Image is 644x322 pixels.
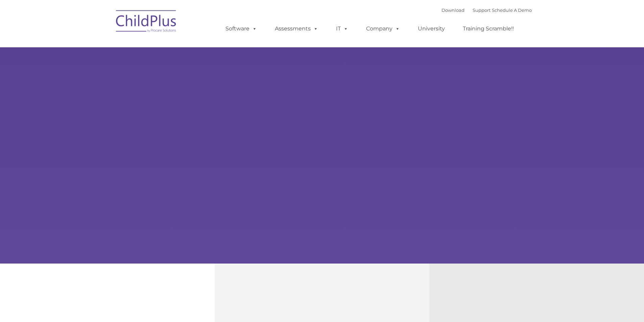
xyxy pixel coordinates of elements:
[113,5,180,39] img: ChildPlus by Procare Solutions
[473,7,491,13] a: Support
[268,22,325,35] a: Assessments
[359,22,407,35] a: Company
[411,22,452,35] a: University
[442,7,464,13] a: Download
[442,7,532,13] font: |
[492,7,532,13] a: Schedule A Demo
[456,22,521,35] a: Training Scramble!!
[219,22,264,35] a: Software
[329,22,355,35] a: IT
